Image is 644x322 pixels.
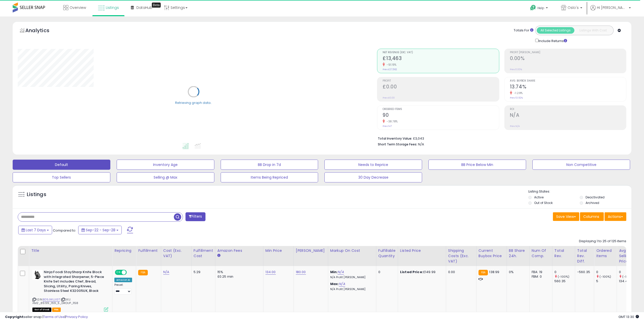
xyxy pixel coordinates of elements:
div: 0 [378,270,394,274]
span: Listings [106,5,119,10]
div: [PERSON_NAME] [296,248,326,253]
span: All listings that are currently out of stock and unavailable for purchase on Amazon [32,308,51,312]
p: Listing States: [528,189,631,194]
div: 15% [217,270,259,274]
span: Profit [383,80,499,82]
a: Privacy Policy [66,314,88,319]
span: N/A [418,142,424,147]
button: Selling @ Max [117,172,214,182]
button: Last 7 Days [18,226,52,234]
div: Ordered Items [596,248,615,259]
a: Hi [PERSON_NAME] [590,5,631,16]
b: Short Term Storage Fees: [378,142,417,146]
button: Columns [580,212,604,221]
div: FBM: 0 [532,274,548,279]
button: Needs to Reprice [324,160,422,170]
div: Total Rev. Diff. [577,248,592,264]
a: B09JWLLX3T [43,297,60,302]
label: Active [534,195,544,199]
div: ASIN: [32,270,108,311]
img: 31vZtUaVJhL._SL40_.jpg [32,270,43,280]
div: Shipping Costs (Exc. VAT) [448,248,474,264]
button: Top Sellers [13,172,110,182]
div: £0.25 min [217,274,259,279]
small: Prev: 0.00% [510,68,522,71]
small: (-100%) [558,275,569,279]
span: Oslo's [568,5,579,10]
div: Cost (Exc. VAT) [163,248,189,259]
div: BB Share 24h. [509,248,527,259]
div: 0.00 [448,270,472,274]
span: Help [537,6,544,10]
a: Terms of Use [43,314,65,319]
button: BB Price Below Min [428,160,526,170]
i: Get Help [530,5,536,11]
small: (-100%) [622,275,634,279]
button: Save View [553,212,579,221]
b: Total Inventory Value: [378,136,412,141]
div: Include Returns [531,38,573,44]
div: 0 [619,270,639,274]
th: The percentage added to the cost of goods (COGS) that forms the calculator for Min & Max prices. [328,246,376,266]
span: FBA [52,308,61,312]
div: Listed Price [400,248,444,253]
a: 180.00 [296,270,306,275]
div: Avg Selling Price [619,248,637,264]
h2: 90 [383,112,499,119]
small: Prev: £27,562 [383,68,397,71]
h2: 13.74% [510,84,626,91]
button: Default [13,160,110,170]
div: Min Price [265,248,292,253]
b: Listed Price: [400,270,423,274]
div: Displaying 1 to 25 of 125 items [579,239,626,244]
div: 0% [509,270,526,274]
div: 5.29 [194,270,211,274]
div: Amazon AI [114,278,132,282]
small: Prev: N/A [510,125,520,128]
div: Preset: [114,283,132,295]
h2: £0.00 [383,84,499,91]
div: 5 [596,279,617,283]
button: Sep-22 - Sep-28 [78,226,122,234]
button: Inventory Age [117,160,214,170]
span: ROI [510,108,626,111]
a: N/A [338,270,344,275]
div: Repricing [114,248,134,253]
span: OFF [126,270,134,275]
div: 134.48 [619,279,639,283]
h2: N/A [510,112,626,119]
div: Current Buybox Price [479,248,505,259]
span: Hi [PERSON_NAME] [597,5,627,10]
span: | SKU: AMZ_89.99_169_5_GROUP_1158 [32,297,78,305]
div: Fulfillment [138,248,159,253]
span: ON [115,270,122,275]
span: Last 7 Days [26,228,46,233]
b: Ninja Foodi StaySharp Knife Block with Integrated Sharpener, 5-Piece Knife Set includes Chef, Bre... [44,270,105,295]
h5: Listings [27,191,46,198]
div: Tooltip anchor [152,3,161,8]
div: £149.99 [400,270,442,274]
small: Prev: 13.92% [510,96,523,99]
button: 30 Day Decrease [324,172,422,182]
small: -51.15% [385,63,397,67]
h2: £13,463 [383,55,499,62]
div: 0 [554,270,575,274]
div: Total Rev. [554,248,573,259]
strong: Copyright [5,314,24,319]
div: 0 [596,270,617,274]
button: All Selected Listings [537,27,574,34]
small: FBA [479,270,488,275]
label: Out of Stock [534,201,553,205]
small: Prev: £0.00 [383,96,395,99]
h5: Analytics [25,27,59,35]
button: Items Being Repriced [221,172,318,182]
span: Avg. Buybox Share [510,80,626,82]
div: seller snap | | [5,315,88,319]
p: N/A Profit [PERSON_NAME] [330,288,372,291]
div: Title [31,248,110,253]
div: Fulfillment Cost [194,248,213,259]
div: Retrieving graph data.. [175,100,212,105]
a: N/A [163,270,169,275]
small: FBA [138,270,148,275]
small: Amazon Fees. [217,253,220,258]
